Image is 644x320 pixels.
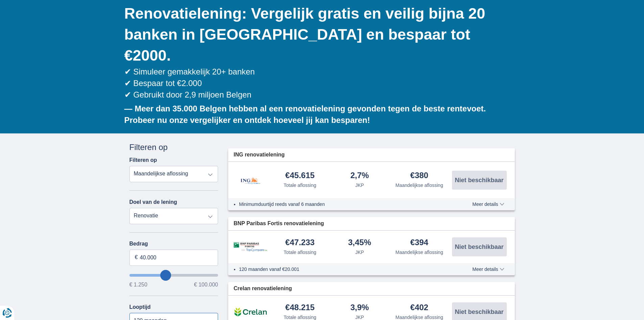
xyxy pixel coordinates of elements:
[467,201,509,207] button: Meer details
[455,309,503,315] span: Niet beschikbaar
[396,249,443,256] div: Maandelijkse aflossing
[129,241,218,247] label: Bedrag
[234,151,285,159] span: ING renovatielening
[467,266,509,272] button: Meer details
[285,171,315,180] div: €45.615
[452,237,507,256] button: Niet beschikbaar
[452,171,507,190] button: Niet beschikbaar
[472,202,504,207] span: Meer details
[348,238,371,248] div: 3,45%
[124,66,515,101] div: ✔ Simuleer gemakkelijk 20+ banken ✔ Bespaar tot €2.000 ✔ Gebruikt door 2,9 miljoen Belgen
[350,303,369,313] div: 3,9%
[284,182,316,189] div: Totale aflossing
[350,171,369,180] div: 2,7%
[234,169,267,191] img: product.pl.alt ING
[355,249,364,256] div: JKP
[284,249,316,256] div: Totale aflossing
[234,220,324,228] span: BNP Paribas Fortis renovatielening
[410,238,428,248] div: €394
[285,238,315,248] div: €47.233
[124,3,515,66] h1: Renovatielening: Vergelijk gratis en veilig bijna 20 banken in [GEOGRAPHIC_DATA] en bespaar tot €...
[285,303,315,313] div: €48.215
[129,274,218,277] input: wantToBorrow
[129,282,147,287] span: € 1.250
[129,304,151,310] label: Looptijd
[194,282,218,287] span: € 100.000
[410,303,428,313] div: €402
[472,267,504,272] span: Meer details
[355,182,364,189] div: JKP
[455,177,503,183] span: Niet beschikbaar
[234,242,267,252] img: product.pl.alt BNP Paribas Fortis
[129,157,157,163] label: Filteren op
[239,201,448,208] li: Minimumduurtijd reeds vanaf 6 maanden
[455,244,503,250] span: Niet beschikbaar
[396,182,443,189] div: Maandelijkse aflossing
[129,142,218,153] div: Filteren op
[234,285,292,293] span: Crelan renovatielening
[129,199,177,205] label: Doel van de lening
[410,171,428,180] div: €380
[124,104,486,125] b: — Meer dan 35.000 Belgen hebben al een renovatielening gevonden tegen de beste rentevoet. Probeer...
[135,254,138,261] span: €
[239,266,448,273] li: 120 maanden vanaf €20.001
